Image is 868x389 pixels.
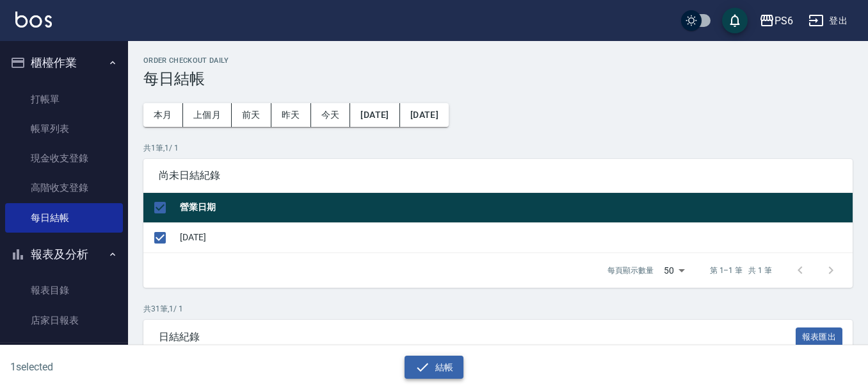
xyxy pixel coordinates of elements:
[5,276,123,305] a: 報表目錄
[177,222,853,252] td: [DATE]
[232,103,271,127] button: 前天
[803,9,853,33] button: 登出
[607,265,654,276] p: 每頁顯示數量
[754,8,798,34] button: PS6
[5,46,123,79] button: 櫃檯作業
[177,193,853,223] th: 營業日期
[183,103,232,127] button: 上個月
[5,173,123,203] a: 高階收支登錄
[796,330,843,342] a: 報表匯出
[311,103,351,127] button: 今天
[159,169,837,182] span: 尚未日結紀錄
[143,70,853,88] h3: 每日結帳
[350,103,399,127] button: [DATE]
[143,56,853,65] h2: Order checkout daily
[5,238,123,271] button: 報表及分析
[5,335,123,365] a: 互助日報表
[143,303,853,315] p: 共 31 筆, 1 / 1
[5,144,123,173] a: 現金收支登錄
[15,12,52,28] img: Logo
[10,359,214,375] h6: 1 selected
[796,327,843,347] button: 報表匯出
[722,8,748,33] button: save
[143,142,853,154] p: 共 1 筆, 1 / 1
[405,356,464,379] button: 結帳
[5,203,123,233] a: 每日結帳
[143,103,183,127] button: 本月
[5,114,123,144] a: 帳單列表
[5,85,123,114] a: 打帳單
[159,331,796,343] span: 日結紀錄
[400,103,449,127] button: [DATE]
[5,306,123,335] a: 店家日報表
[710,265,772,276] p: 第 1–1 筆 共 1 筆
[659,253,689,288] div: 50
[271,103,311,127] button: 昨天
[775,13,793,29] div: PS6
